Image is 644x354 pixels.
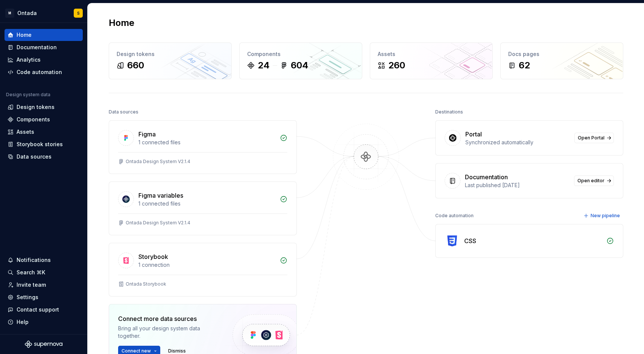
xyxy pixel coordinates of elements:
[118,325,220,340] div: Bring all your design system data together.
[581,210,623,221] button: New pipeline
[5,254,83,266] button: Notifications
[5,151,83,163] a: Data sources
[5,304,83,316] button: Contact support
[17,103,55,111] div: Design tokens
[5,9,14,18] div: M
[109,107,138,117] div: Data sources
[126,220,190,226] div: Ontada Design System V2.1.4
[109,182,297,235] a: Figma variables1 connected filesOntada Design System V2.1.4
[577,178,605,184] span: Open editor
[465,172,508,182] div: Documentation
[17,116,50,123] div: Components
[6,92,50,98] div: Design system data
[17,153,52,160] div: Data sources
[5,113,83,126] a: Components
[17,318,29,326] div: Help
[126,281,166,287] div: Ontada Storybook
[17,293,38,301] div: Settings
[258,59,270,71] div: 24
[122,348,151,354] span: Connect new
[17,281,46,289] div: Invite team
[17,9,37,17] div: Ontada
[138,261,275,269] div: 1 connection
[138,191,183,200] div: Figma variables
[5,66,83,78] a: Code automation
[168,348,186,354] span: Dismiss
[17,256,51,264] div: Notifications
[5,126,83,138] a: Assets
[519,59,530,71] div: 62
[247,50,354,58] div: Components
[378,50,485,58] div: Assets
[127,59,144,71] div: 660
[5,291,83,303] a: Settings
[118,314,220,323] div: Connect more data sources
[465,182,570,189] div: Last published [DATE]
[574,175,614,186] a: Open editor
[5,41,83,53] a: Documentation
[138,252,168,261] div: Storybook
[138,130,156,139] div: Figma
[435,210,474,221] div: Code automation
[5,316,83,328] button: Help
[77,10,80,16] div: S
[291,59,308,71] div: 604
[388,59,405,71] div: 260
[126,159,190,165] div: Ontada Design System V2.1.4
[17,68,62,76] div: Code automation
[109,243,297,297] a: Storybook1 connectionOntada Storybook
[17,56,41,64] div: Analytics
[2,5,86,21] button: MOntadaS
[5,101,83,113] a: Design tokens
[500,42,623,79] a: Docs pages62
[574,133,614,143] a: Open Portal
[117,50,224,58] div: Design tokens
[5,54,83,66] a: Analytics
[109,42,232,79] a: Design tokens660
[25,340,62,348] svg: Supernova Logo
[435,107,463,117] div: Destinations
[5,279,83,291] a: Invite team
[138,200,275,207] div: 1 connected files
[464,236,476,245] div: CSS
[239,42,362,79] a: Components24604
[17,269,45,276] div: Search ⌘K
[109,17,134,29] h2: Home
[591,213,620,219] span: New pipeline
[109,120,297,174] a: Figma1 connected filesOntada Design System V2.1.4
[17,128,34,136] div: Assets
[370,42,493,79] a: Assets260
[465,139,570,146] div: Synchronized automatically
[578,135,605,141] span: Open Portal
[5,29,83,41] a: Home
[17,141,63,148] div: Storybook stories
[508,50,615,58] div: Docs pages
[17,31,32,39] div: Home
[138,139,275,146] div: 1 connected files
[17,44,57,51] div: Documentation
[5,138,83,150] a: Storybook stories
[17,306,59,313] div: Contact support
[5,266,83,278] button: Search ⌘K
[465,130,482,139] div: Portal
